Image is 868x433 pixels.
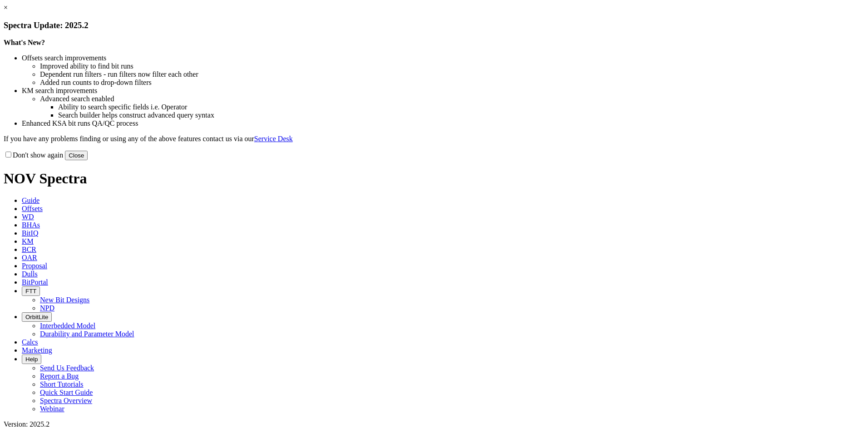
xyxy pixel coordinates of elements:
span: Help [25,356,38,363]
span: Offsets [22,205,43,212]
a: Send Us Feedback [40,364,94,372]
button: Close [65,151,88,160]
h1: NOV Spectra [4,170,864,187]
a: Webinar [40,405,64,413]
a: New Bit Designs [40,296,89,304]
li: Enhanced KSA bit runs QA/QC process [22,119,864,128]
li: KM search improvements [22,87,864,95]
a: Service Desk [254,135,293,143]
span: BCR [22,246,36,253]
li: Improved ability to find bit runs [40,62,864,70]
span: Marketing [22,346,52,354]
li: Ability to search specific fields i.e. Operator [58,103,864,111]
h3: Spectra Update: 2025.2 [4,20,864,30]
a: Interbedded Model [40,322,95,330]
a: Spectra Overview [40,397,92,404]
span: OrbitLite [25,314,48,320]
span: BitPortal [22,278,48,286]
span: WD [22,213,34,221]
span: FTT [25,288,36,295]
span: BitIQ [22,229,38,237]
li: Added run counts to drop-down filters [40,79,864,87]
p: If you have any problems finding or using any of the above features contact us via our [4,135,864,143]
li: Dependent run filters - run filters now filter each other [40,70,864,79]
span: KM [22,237,34,245]
a: Short Tutorials [40,380,84,388]
span: Dulls [22,270,38,278]
strong: What's New? [4,39,45,46]
a: Quick Start Guide [40,389,93,396]
span: OAR [22,254,37,261]
input: Don't show again [5,152,11,157]
span: BHAs [22,221,40,229]
a: Durability and Parameter Model [40,330,134,338]
a: × [4,4,8,11]
a: NPD [40,304,54,312]
li: Search builder helps construct advanced query syntax [58,111,864,119]
span: Guide [22,197,39,204]
span: Calcs [22,338,38,346]
div: Version: 2025.2 [4,420,864,428]
a: Report a Bug [40,372,79,380]
li: Advanced search enabled [40,95,864,103]
span: Proposal [22,262,47,270]
li: Offsets search improvements [22,54,864,62]
label: Don't show again [4,151,63,159]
